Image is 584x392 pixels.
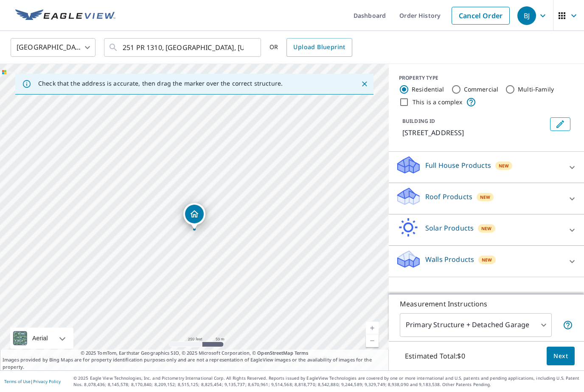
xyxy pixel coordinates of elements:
[402,117,435,125] p: BUILDING ID
[286,38,352,57] a: Upload Blueprint
[270,38,352,57] div: OR
[402,128,547,138] p: [STREET_ADDRESS]
[400,313,552,337] div: Primary Structure + Detached Garage
[30,328,51,349] div: Aerial
[563,320,573,330] span: Your report will include the primary structure and a detached garage if one exists.
[4,378,31,384] a: Terms of Use
[499,162,509,169] span: New
[553,351,568,361] span: Next
[359,78,370,89] button: Close
[366,322,379,334] a: Current Level 17, Zoom In
[550,117,570,131] button: Edit building 1
[396,218,577,242] div: Solar ProductsNew
[413,98,463,106] label: This is a complex
[398,347,472,365] p: Estimated Total: $0
[396,249,577,273] div: Walls ProductsNew
[464,85,499,94] label: Commercial
[400,299,573,309] p: Measurement Instructions
[425,223,474,233] p: Solar Products
[412,85,444,94] label: Residential
[396,186,577,211] div: Roof ProductsNew
[15,9,115,22] img: EV Logo
[425,192,472,202] p: Roof Products
[425,254,474,264] p: Walls Products
[480,194,490,200] span: New
[518,85,554,94] label: Multi-Family
[73,375,580,388] p: © 2025 Eagle View Technologies, Inc. and Pictometry International Corp. All Rights Reserved. Repo...
[183,203,205,229] div: Dropped pin, building 1, Residential property, 251 Private Road 1310 Bridgeport, TX 76426
[123,36,244,59] input: Search by address or latitude-longitude
[38,80,283,87] p: Check that the address is accurate, then drag the marker over the correct structure.
[452,7,510,25] a: Cancel Order
[10,328,73,349] div: Aerial
[399,74,574,82] div: PROPERTY TYPE
[547,347,575,366] button: Next
[4,379,61,384] p: |
[293,42,345,53] span: Upload Blueprint
[425,160,491,170] p: Full House Products
[481,225,491,232] span: New
[11,36,95,59] div: [GEOGRAPHIC_DATA]
[33,378,61,384] a: Privacy Policy
[81,350,309,357] span: © 2025 TomTom, Earthstar Geographics SIO, © 2025 Microsoft Corporation, ©
[257,350,293,356] a: OpenStreetMap
[295,350,309,356] a: Terms
[517,6,536,25] div: BJ
[396,155,577,179] div: Full House ProductsNew
[482,256,492,263] span: New
[366,334,379,347] a: Current Level 17, Zoom Out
